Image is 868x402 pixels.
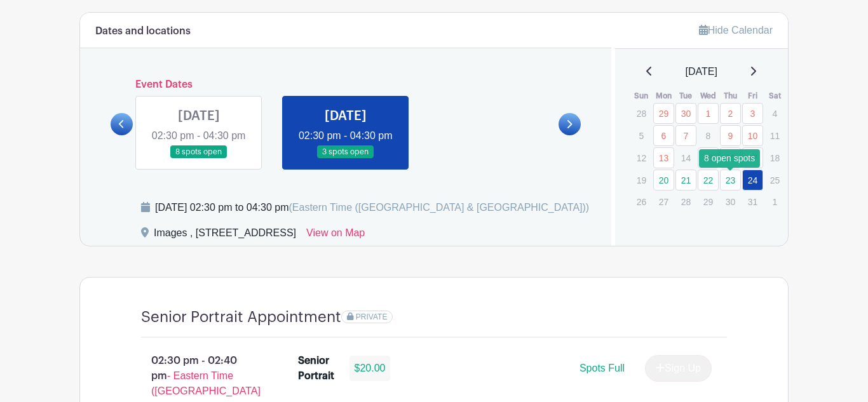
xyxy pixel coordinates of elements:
[631,148,652,168] p: 12
[675,103,696,124] a: 30
[653,147,674,168] a: 13
[631,170,652,190] p: 19
[95,25,191,37] h6: Dates and locations
[653,192,674,211] p: 27
[742,125,763,146] a: 10
[698,192,719,211] p: 29
[154,225,296,246] div: Images , [STREET_ADDRESS]
[697,90,719,102] th: Wed
[698,170,719,191] a: 22
[720,192,741,211] p: 30
[764,192,785,211] p: 1
[699,149,760,168] div: 8 open spots
[155,200,589,215] div: [DATE] 02:30 pm to 04:30 pm
[698,147,719,168] a: 15
[699,25,773,36] a: Hide Calendar
[653,125,674,146] a: 6
[675,125,696,146] a: 7
[675,170,696,191] a: 21
[630,90,653,102] th: Sun
[720,125,741,146] a: 9
[675,148,696,168] p: 14
[720,103,741,124] a: 2
[764,104,785,123] p: 4
[653,170,674,191] a: 20
[631,104,652,123] p: 28
[720,170,741,191] a: 23
[298,353,334,384] div: Senior Portrait
[719,90,742,102] th: Thu
[580,363,625,373] span: Spots Full
[698,103,719,124] a: 1
[675,90,697,102] th: Tue
[675,192,696,211] p: 28
[631,126,652,145] p: 5
[764,148,785,168] p: 18
[686,64,717,79] span: [DATE]
[349,356,391,381] div: $20.00
[764,126,785,145] p: 11
[306,225,365,246] a: View on Map
[653,103,674,124] a: 29
[742,103,763,124] a: 3
[141,308,341,326] h4: Senior Portrait Appointment
[698,126,719,145] p: 8
[742,170,763,191] a: 24
[742,192,763,211] p: 31
[653,90,675,102] th: Mon
[764,170,785,190] p: 25
[631,192,652,211] p: 26
[356,312,388,321] span: PRIVATE
[133,79,559,91] h6: Event Dates
[288,202,589,213] span: (Eastern Time ([GEOGRAPHIC_DATA] & [GEOGRAPHIC_DATA]))
[742,90,764,102] th: Fri
[764,90,786,102] th: Sat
